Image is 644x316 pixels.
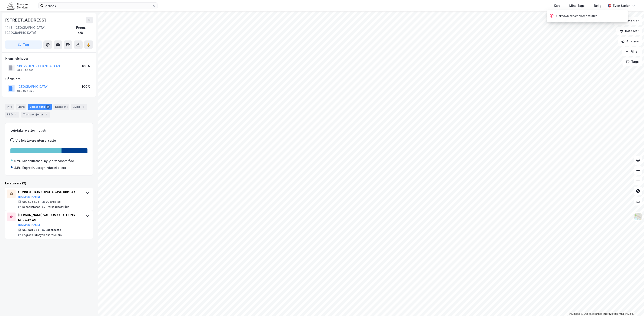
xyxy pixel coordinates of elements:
[569,312,580,315] a: Mapbox
[18,190,82,195] div: CONNECT BUS NORGE AS AVD DRØBAK
[18,223,40,227] button: [DOMAIN_NAME]
[594,3,601,8] div: Bolig
[22,200,39,204] div: 982 596 696
[22,205,70,209] div: Rutebiltransp. by-/forstadsområde
[5,17,47,23] div: [STREET_ADDRESS]
[46,228,61,232] div: 48 ansatte
[14,165,21,170] div: 33%
[46,200,61,204] div: 98 ansatte
[46,105,50,109] div: 2
[76,25,93,35] div: Frogn, 14/6
[613,3,630,8] div: Even Stølen
[7,2,28,9] img: akershus-eiendom-logo.9091f326c980b4bce74ccdd9f866810c.svg
[14,158,21,164] div: 67%
[44,112,49,117] div: 4
[623,296,644,316] div: Kontrollprogram for chat
[22,233,62,237] div: Engrosh. utstyr industri ellers
[623,296,644,316] iframe: Chat Widget
[622,47,642,56] button: Filter
[5,104,14,110] div: Info
[22,165,66,170] div: Engrosh. utstyr industri ellers
[17,89,34,93] div: 958 935 420
[13,112,18,117] div: 1
[569,3,585,8] div: Mine Tags
[71,104,87,110] div: Bygg
[5,25,76,35] div: 1448, [GEOGRAPHIC_DATA], [GEOGRAPHIC_DATA]
[556,14,597,19] div: Unknown server error occurred
[28,104,52,110] div: Leietakere
[603,312,624,315] a: Improve this map
[22,158,74,164] div: Rutebiltransp. by-/forstadsområde
[16,104,26,110] div: Eiere
[10,128,87,133] div: Leietakere etter industri
[18,213,82,223] div: [PERSON_NAME] VACUUM SOLUTIONS NORWAY AS
[618,37,642,46] button: Analyse
[554,3,560,8] div: Kart
[81,105,85,109] div: 1
[581,312,602,315] a: OpenStreetMap
[5,112,19,118] div: ESG
[623,57,642,66] button: Tags
[17,69,33,72] div: 881 480 182
[53,104,69,110] div: Datasett
[82,84,90,89] div: 100%
[21,112,50,118] div: Transaksjoner
[82,64,90,69] div: 100%
[18,195,40,198] button: [DOMAIN_NAME]
[616,27,642,35] button: Datasett
[5,181,93,186] div: Leietakere (2)
[44,3,152,9] input: Søk på adresse, matrikkel, gårdeiere, leietakere eller personer
[5,76,93,82] div: Gårdeiere
[16,138,56,143] div: Vis leietakere uten ansatte
[22,228,39,232] div: 958 931 344
[5,56,93,61] div: Hjemmelshaver
[5,40,42,49] button: Tag
[634,213,642,221] img: Z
